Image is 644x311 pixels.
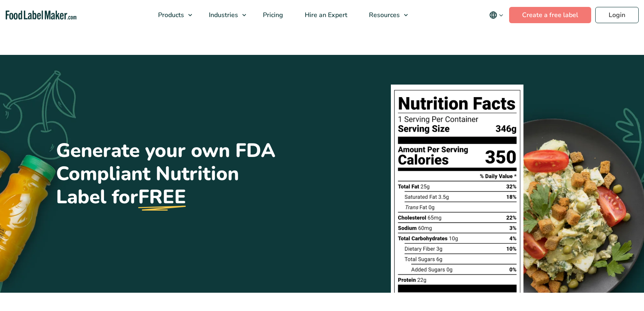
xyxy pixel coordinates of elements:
[206,11,239,20] span: Industries
[366,11,401,20] span: Resources
[385,79,531,293] img: A black and white graphic of a nutrition facts label.
[260,11,284,20] span: Pricing
[595,7,639,23] a: Login
[302,11,348,20] span: Hire an Expert
[56,139,292,209] h1: Generate your own FDA Compliant Nutrition Label for
[138,185,186,209] u: FREE
[509,7,591,23] a: Create a free label
[156,11,185,20] span: Products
